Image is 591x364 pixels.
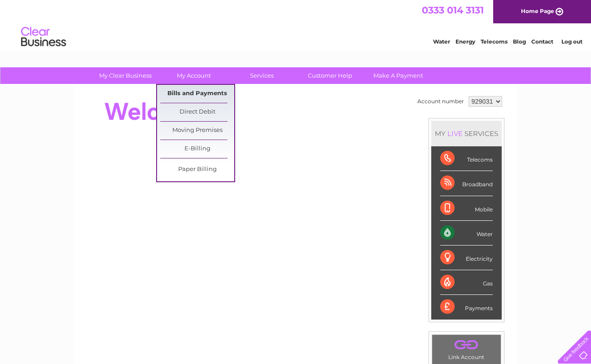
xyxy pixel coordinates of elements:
[160,85,234,103] a: Bills and Payments
[455,38,475,45] a: Energy
[160,122,234,140] a: Moving Premises
[481,38,508,45] a: Telecoms
[422,4,484,16] a: 0333 014 3131
[440,295,493,319] div: Payments
[513,38,526,45] a: Blog
[531,38,553,45] a: Contact
[433,38,450,45] a: Water
[84,5,508,44] div: Clear Business is a trading name of Verastar Limited (registered in [GEOGRAPHIC_DATA] No. 3667643...
[157,67,231,84] a: My Account
[440,171,493,196] div: Broadband
[361,67,435,84] a: Make A Payment
[431,121,502,146] div: MY SERVICES
[561,38,582,45] a: Log out
[440,246,493,270] div: Electricity
[446,129,464,138] div: LIVE
[440,146,493,171] div: Telecoms
[440,270,493,295] div: Gas
[160,103,234,121] a: Direct Debit
[415,94,466,109] td: Account number
[432,334,501,363] td: Link Account
[440,221,493,246] div: Water
[88,67,162,84] a: My Clear Business
[225,67,299,84] a: Services
[160,161,234,179] a: Paper Billing
[434,337,499,353] a: .
[440,196,493,221] div: Mobile
[21,23,66,51] img: logo.png
[293,67,367,84] a: Customer Help
[160,140,234,158] a: E-Billing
